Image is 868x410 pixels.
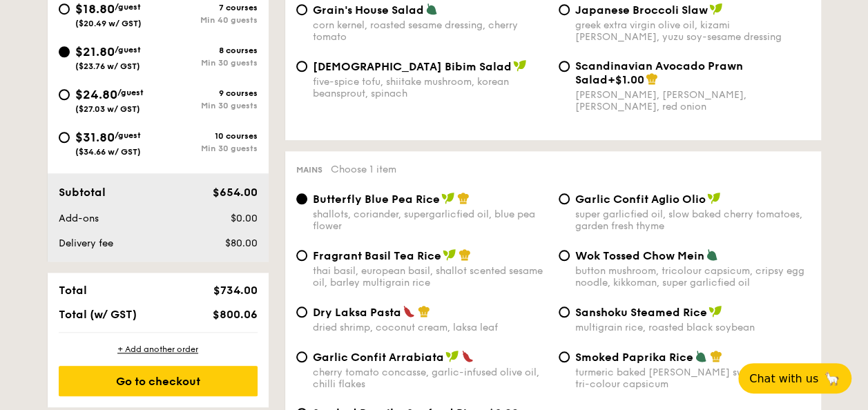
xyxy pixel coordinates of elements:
img: icon-vegetarian.fe4039eb.svg [695,350,707,362]
span: ($20.49 w/ GST) [75,19,142,28]
input: $21.80/guest($23.76 w/ GST)8 coursesMin 30 guests [59,46,70,57]
div: 9 courses [158,88,258,98]
input: Butterfly Blue Pea Riceshallots, coriander, supergarlicfied oil, blue pea flower [296,193,307,204]
input: Wok Tossed Chow Meinbutton mushroom, tricolour capsicum, cripsy egg noodle, kikkoman, super garli... [559,250,570,261]
span: Garlic Confit Arrabiata [313,351,444,364]
span: Butterfly Blue Pea Rice [313,193,440,206]
span: ($27.03 w/ GST) [75,104,140,114]
span: $0.00 [230,213,257,224]
div: [PERSON_NAME], [PERSON_NAME], [PERSON_NAME], red onion [575,89,810,113]
span: Delivery fee [59,237,113,249]
img: icon-vegan.f8ff3823.svg [707,192,721,204]
span: +$1.00 [608,73,644,86]
div: Min 30 guests [158,58,258,68]
img: icon-vegan.f8ff3823.svg [513,59,527,72]
div: 8 courses [158,46,258,55]
input: Sanshoku Steamed Ricemultigrain rice, roasted black soybean [559,306,570,318]
span: Chat with us [749,372,818,385]
img: icon-spicy.37a8142b.svg [461,350,474,362]
span: $654.00 [212,186,257,199]
input: Dry Laksa Pastadried shrimp, coconut cream, laksa leaf [296,306,307,318]
img: icon-vegan.f8ff3823.svg [709,3,723,15]
input: Japanese Broccoli Slawgreek extra virgin olive oil, kizami [PERSON_NAME], yuzu soy-sesame dressing [559,4,570,15]
span: $24.80 [75,87,117,102]
input: Garlic Confit Aglio Oliosuper garlicfied oil, slow baked cherry tomatoes, garden fresh thyme [559,193,570,204]
img: icon-chef-hat.a58ddaea.svg [710,350,722,362]
img: icon-chef-hat.a58ddaea.svg [459,248,471,261]
span: Subtotal [59,186,106,199]
span: Japanese Broccoli Slaw [575,3,708,17]
img: icon-vegan.f8ff3823.svg [445,350,459,362]
img: icon-vegan.f8ff3823.svg [441,192,455,204]
div: thai basil, european basil, shallot scented sesame oil, barley multigrain rice [313,265,548,289]
img: icon-chef-hat.a58ddaea.svg [646,72,658,85]
span: $31.80 [75,130,115,145]
span: /guest [115,2,141,12]
input: Grain's House Saladcorn kernel, roasted sesame dressing, cherry tomato [296,4,307,15]
img: icon-spicy.37a8142b.svg [403,305,415,318]
button: Chat with us🦙 [738,363,851,393]
div: 10 courses [158,131,258,141]
img: icon-chef-hat.a58ddaea.svg [418,305,430,318]
span: Total (w/ GST) [59,308,137,321]
img: icon-vegetarian.fe4039eb.svg [425,3,438,15]
span: Add-ons [59,213,99,224]
div: shallots, coriander, supergarlicfied oil, blue pea flower [313,208,548,232]
input: Fragrant Basil Tea Ricethai basil, european basil, shallot scented sesame oil, barley multigrain ... [296,250,307,261]
input: Garlic Confit Arrabiatacherry tomato concasse, garlic-infused olive oil, chilli flakes [296,351,307,362]
span: ($34.66 w/ GST) [75,147,141,157]
span: Dry Laksa Pasta [313,306,401,319]
div: Min 30 guests [158,101,258,110]
img: icon-vegan.f8ff3823.svg [708,305,722,318]
span: Fragrant Basil Tea Rice [313,249,441,262]
span: Sanshoku Steamed Rice [575,306,707,319]
span: [DEMOGRAPHIC_DATA] Bibim Salad [313,60,512,73]
span: /guest [115,45,141,55]
div: dried shrimp, coconut cream, laksa leaf [313,322,548,333]
span: Garlic Confit Aglio Olio [575,193,706,206]
div: greek extra virgin olive oil, kizami [PERSON_NAME], yuzu soy-sesame dressing [575,19,810,43]
div: cherry tomato concasse, garlic-infused olive oil, chilli flakes [313,367,548,390]
span: Choose 1 item [331,164,396,175]
img: icon-vegan.f8ff3823.svg [443,248,456,261]
div: turmeric baked [PERSON_NAME] sweet paprika, tri-colour capsicum [575,367,810,390]
div: Go to checkout [59,366,258,396]
input: [DEMOGRAPHIC_DATA] Bibim Saladfive-spice tofu, shiitake mushroom, korean beansprout, spinach [296,61,307,72]
span: ($23.76 w/ GST) [75,61,140,71]
input: Scandinavian Avocado Prawn Salad+$1.00[PERSON_NAME], [PERSON_NAME], [PERSON_NAME], red onion [559,61,570,72]
span: Smoked Paprika Rice [575,351,693,364]
img: icon-chef-hat.a58ddaea.svg [457,192,470,204]
span: $80.00 [224,237,257,249]
span: Grain's House Salad [313,3,424,17]
span: 🦙 [824,371,840,387]
span: /guest [115,130,141,140]
div: super garlicfied oil, slow baked cherry tomatoes, garden fresh thyme [575,208,810,232]
span: $21.80 [75,44,115,59]
span: Wok Tossed Chow Mein [575,249,704,262]
div: + Add another order [59,344,258,355]
span: $734.00 [213,284,257,297]
input: $31.80/guest($34.66 w/ GST)10 coursesMin 30 guests [59,132,70,143]
input: $24.80/guest($27.03 w/ GST)9 coursesMin 30 guests [59,89,70,100]
input: Smoked Paprika Riceturmeric baked [PERSON_NAME] sweet paprika, tri-colour capsicum [559,351,570,362]
span: Mains [296,165,322,175]
span: $800.06 [212,308,257,321]
div: Min 40 guests [158,15,258,25]
div: button mushroom, tricolour capsicum, cripsy egg noodle, kikkoman, super garlicfied oil [575,265,810,289]
span: Scandinavian Avocado Prawn Salad [575,59,743,86]
img: icon-vegetarian.fe4039eb.svg [706,248,718,261]
div: multigrain rice, roasted black soybean [575,322,810,333]
div: 7 courses [158,3,258,12]
span: /guest [117,88,144,97]
div: corn kernel, roasted sesame dressing, cherry tomato [313,19,548,43]
div: Min 30 guests [158,144,258,153]
input: $18.80/guest($20.49 w/ GST)7 coursesMin 40 guests [59,3,70,14]
span: Total [59,284,87,297]
span: $18.80 [75,1,115,17]
div: five-spice tofu, shiitake mushroom, korean beansprout, spinach [313,76,548,99]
